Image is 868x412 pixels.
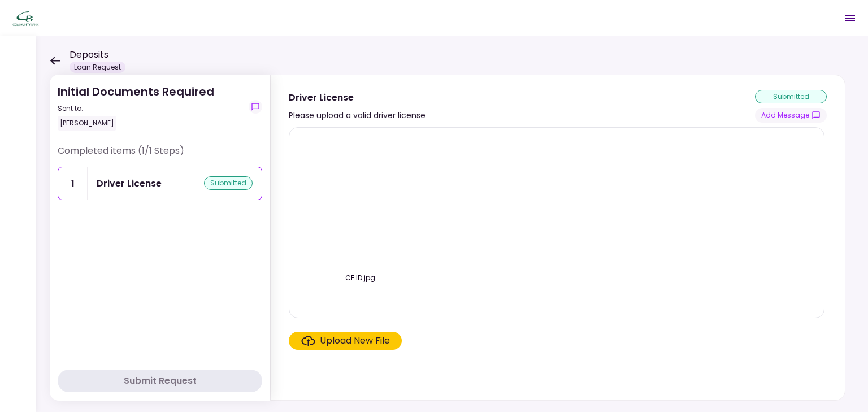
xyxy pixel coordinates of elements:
h1: Deposits [70,48,125,62]
div: [PERSON_NAME] [58,116,116,131]
div: Loan Request [70,62,125,73]
div: submitted [204,176,253,190]
div: Completed items (1/1 Steps) [58,144,262,167]
div: Please upload a valid driver license [289,109,426,122]
button: show-messages [249,100,262,114]
span: Click here to upload the required document [289,332,402,350]
button: show-messages [755,108,827,123]
a: 1Driver Licensesubmitted [58,167,262,200]
div: Upload New File [320,334,390,348]
div: Initial Documents Required [58,83,214,131]
div: submitted [755,90,827,103]
button: Open menu [836,5,863,32]
div: CE ID.jpg [301,273,419,283]
div: Driver License [289,90,426,105]
div: Driver LicensePlease upload a valid driver licensesubmittedshow-messagesCE ID.jpgClick here to up... [270,75,845,401]
button: Submit Request [58,370,262,392]
div: 1 [58,167,88,200]
div: Sent to: [58,103,214,114]
div: Submit Request [124,374,197,388]
div: Driver License [97,176,162,190]
img: Partner icon [11,10,40,27]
